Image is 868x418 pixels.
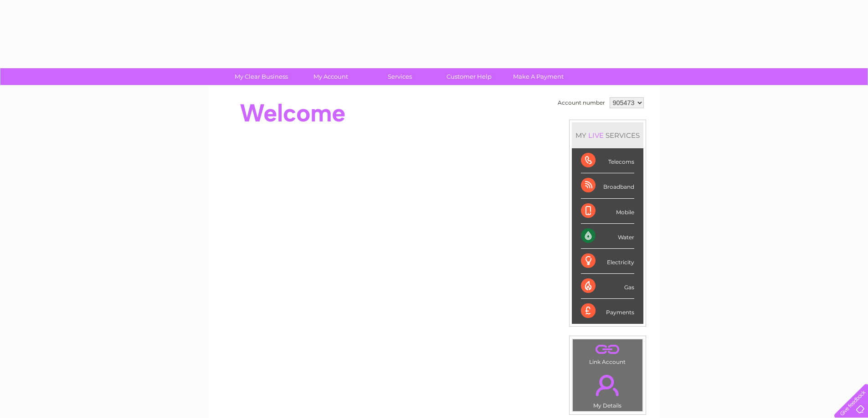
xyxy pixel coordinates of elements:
[224,68,299,85] a: My Clear Business
[293,68,368,85] a: My Account
[581,299,634,323] div: Payments
[572,122,643,148] div: MY SERVICES
[572,339,643,368] td: Link Account
[501,68,576,85] a: Make A Payment
[581,199,634,224] div: Mobile
[581,274,634,299] div: Gas
[581,148,634,173] div: Telecoms
[586,131,606,140] div: LIVE
[575,342,640,358] a: .
[581,224,634,249] div: Water
[572,367,643,412] td: My Details
[362,68,437,85] a: Services
[581,249,634,274] div: Electricity
[575,369,640,401] a: .
[555,95,607,111] td: Account number
[581,173,634,198] div: Broadband
[431,68,507,85] a: Customer Help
